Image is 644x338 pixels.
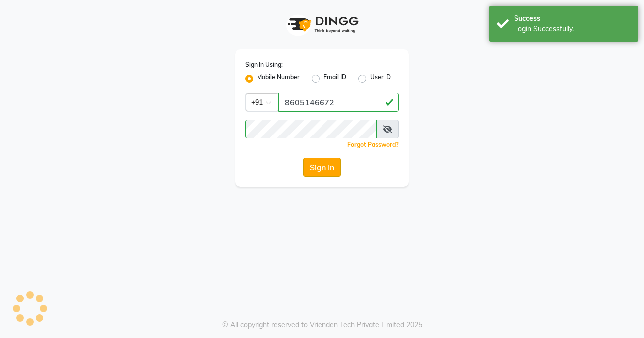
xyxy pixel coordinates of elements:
[303,158,341,177] button: Sign In
[514,13,631,24] div: Success
[347,141,399,148] a: Forgot Password?
[514,24,631,34] div: Login Successfully.
[282,10,362,39] img: logo1.svg
[245,60,283,69] label: Sign In Using:
[278,93,399,112] input: Username
[370,73,391,85] label: User ID
[323,73,346,85] label: Email ID
[245,120,377,138] input: Username
[257,73,300,85] label: Mobile Number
